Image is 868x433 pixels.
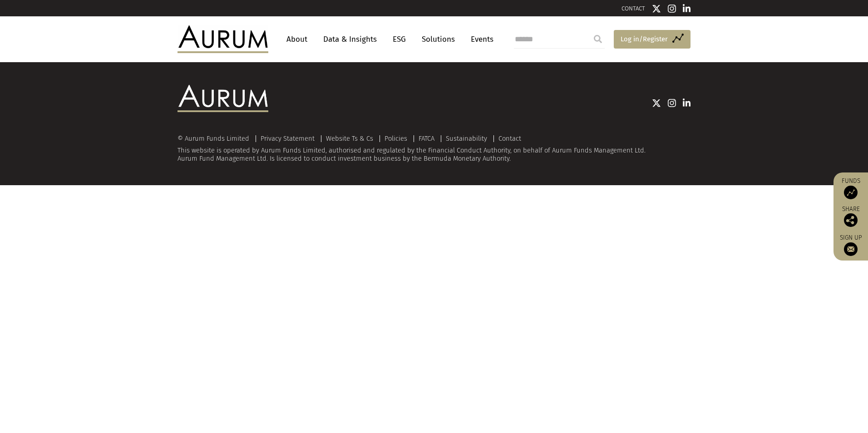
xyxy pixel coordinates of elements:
[178,135,254,142] div: © Aurum Funds Limited
[385,134,407,143] a: Policies
[178,135,690,162] div: This website is operated by Aurum Funds Limited, authorised and regulated by the Financial Conduc...
[419,134,434,143] a: FATCA
[668,98,676,108] img: Instagram icon
[178,85,268,112] img: Aurum Logo
[326,134,373,143] a: Website Ts & Cs
[466,31,493,48] a: Events
[261,134,315,143] a: Privacy Statement
[668,4,676,13] img: Instagram icon
[621,5,645,12] a: CONTACT
[388,31,410,48] a: ESG
[838,177,863,199] a: Funds
[683,98,691,108] img: Linkedin icon
[652,98,661,108] img: Twitter icon
[652,4,661,13] img: Twitter icon
[282,31,312,48] a: About
[319,31,381,48] a: Data & Insights
[498,134,521,143] a: Contact
[446,134,487,143] a: Sustainability
[621,34,668,44] span: Log in/Register
[683,4,691,13] img: Linkedin icon
[178,25,268,53] img: Aurum
[614,30,690,49] a: Log in/Register
[589,30,607,48] input: Submit
[417,31,459,48] a: Solutions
